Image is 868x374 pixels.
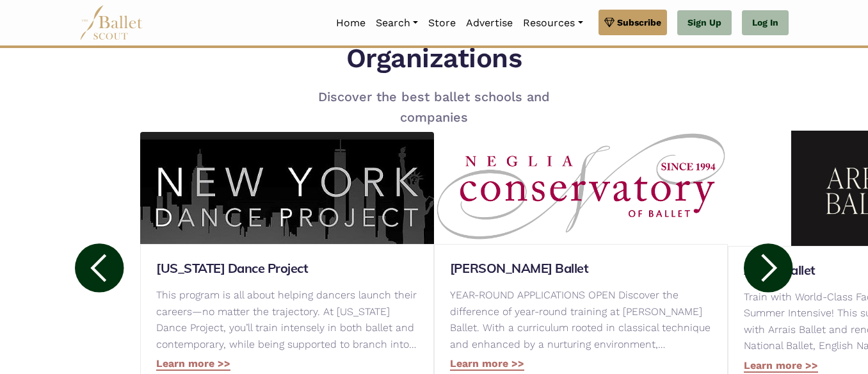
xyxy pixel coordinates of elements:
[156,287,418,352] p: This program is all about helping dancers launch their careers—no matter the trajectory. At [US_S...
[461,10,518,37] a: Advertise
[518,10,588,37] a: Resources
[604,15,615,29] img: gem.svg
[331,10,371,37] a: Home
[156,260,418,277] a: [US_STATE] Dance Project
[371,10,423,37] a: Search
[677,10,732,36] a: Sign Up
[599,10,667,35] a: Subscribe
[140,132,434,244] img: New York Dance Project logo
[617,15,661,29] span: Subscribe
[450,357,524,371] a: Learn more >>
[450,287,712,352] p: YEAR-ROUND APPLICATIONS OPEN Discover the difference of year-round training at [PERSON_NAME] Ball...
[742,10,789,36] a: Log In
[423,10,461,37] a: Store
[434,132,728,244] img: Neglia Ballet logo
[156,357,230,371] a: Learn more >>
[262,86,606,127] p: Discover the best ballet schools and companies
[450,260,712,277] a: [PERSON_NAME] Ballet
